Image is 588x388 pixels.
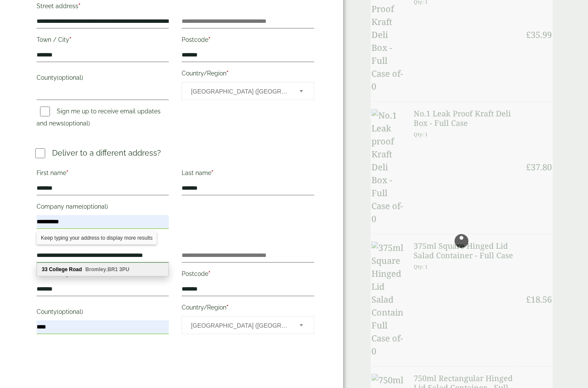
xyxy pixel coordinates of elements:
[69,266,82,272] b: Road
[57,74,83,81] span: (optional)
[226,70,229,77] abbr: required
[108,266,118,272] b: BR1
[37,72,169,86] label: County
[37,200,169,215] label: Company name
[78,3,80,9] abbr: required
[69,36,71,43] abbr: required
[182,67,314,82] label: Country/Region
[37,232,157,244] div: Keep typing your address to display more results
[182,34,314,48] label: Postcode
[42,266,47,272] b: 33
[57,308,83,315] span: (optional)
[37,108,161,129] label: Sign me up to receive email updates and news
[85,266,129,272] span: ,
[182,268,314,282] label: Postcode
[37,167,169,181] label: First name
[182,167,314,181] label: Last name
[85,266,106,272] b: Bromley
[49,266,68,272] b: College
[40,106,50,116] input: Sign me up to receive email updates and news(optional)
[37,306,169,320] label: County
[82,203,108,210] span: (optional)
[66,169,68,176] abbr: required
[52,147,161,159] p: Deliver to a different address?
[182,316,314,334] span: Country/Region
[37,34,169,48] label: Town / City
[211,169,214,176] abbr: required
[191,316,288,335] span: United Kingdom (UK)
[119,266,129,272] b: 3PU
[208,36,210,43] abbr: required
[64,120,90,127] span: (optional)
[37,263,168,276] div: 33 College Road
[226,304,229,311] abbr: required
[191,82,288,100] span: United Kingdom (UK)
[182,301,314,316] label: Country/Region
[208,270,210,277] abbr: required
[69,270,71,277] abbr: required
[182,82,314,100] span: Country/Region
